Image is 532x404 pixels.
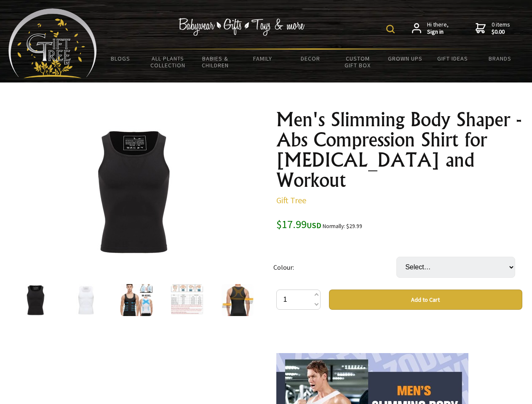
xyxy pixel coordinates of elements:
img: Men's Slimming Body Shaper - Abs Compression Shirt for Gynecomastia and Workout [67,126,199,257]
a: Hi there,Sign in [412,21,449,36]
img: Babywear - Gifts - Toys & more [179,18,305,36]
small: Normally: $29.99 [323,223,362,230]
a: 0 items$0.00 [476,21,510,36]
a: All Plants Collection [144,50,192,74]
img: Men's Slimming Body Shaper - Abs Compression Shirt for Gynecomastia and Workout [70,284,102,316]
span: $17.99 [276,217,321,231]
a: Decor [286,50,334,67]
h1: Men's Slimming Body Shaper - Abs Compression Shirt for [MEDICAL_DATA] and Workout [276,109,522,190]
img: Men's Slimming Body Shaper - Abs Compression Shirt for Gynecomastia and Workout [222,284,254,316]
td: Colour: [273,245,396,290]
a: Family [239,50,287,67]
img: Babyware - Gifts - Toys and more... [8,8,97,78]
span: 0 items [492,21,510,36]
span: USD [307,221,321,230]
strong: Sign in [427,28,449,36]
a: BLOGS [97,50,144,67]
img: Men's Slimming Body Shaper - Abs Compression Shirt for Gynecomastia and Workout [19,284,51,316]
a: Grown Ups [381,50,429,67]
a: Custom Gift Box [334,50,382,74]
img: Men's Slimming Body Shaper - Abs Compression Shirt for Gynecomastia and Workout [120,284,152,316]
span: Hi there, [427,21,449,36]
a: Gift Tree [276,195,306,205]
button: Add to Cart [329,290,522,310]
strong: $0.00 [492,28,510,36]
a: Brands [476,50,524,67]
a: Gift Ideas [429,50,476,67]
img: Men's Slimming Body Shaper - Abs Compression Shirt for Gynecomastia and Workout [171,284,203,316]
a: Babies & Children [192,50,239,74]
img: product search [386,25,395,33]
